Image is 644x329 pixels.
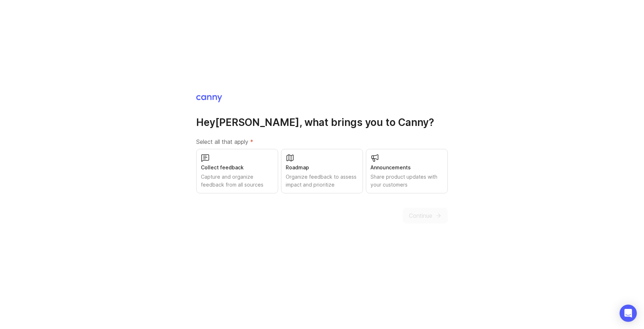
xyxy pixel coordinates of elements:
[196,116,448,129] h1: Hey [PERSON_NAME] , what brings you to Canny?
[196,95,222,102] img: Canny Home
[201,164,273,171] div: Collect feedback
[201,173,273,189] div: Capture and organize feedback from all sources
[196,149,278,193] button: Collect feedbackCapture and organize feedback from all sources
[281,149,363,193] button: RoadmapOrganize feedback to assess impact and prioritize
[371,173,443,189] div: Share product updates with your customers
[620,305,637,322] div: Open Intercom Messenger
[286,173,358,189] div: Organize feedback to assess impact and prioritize
[286,164,358,171] div: Roadmap
[366,149,448,193] button: AnnouncementsShare product updates with your customers
[196,137,448,146] label: Select all that apply
[371,164,443,171] div: Announcements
